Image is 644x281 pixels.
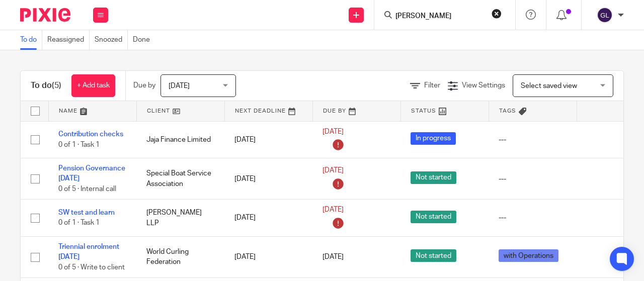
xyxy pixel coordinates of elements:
span: 0 of 1 · Task 1 [58,141,100,148]
span: with Operations [499,249,558,262]
img: Pixie [20,8,70,22]
td: [DATE] [224,236,312,277]
span: Not started [411,249,456,262]
span: [DATE] [169,82,190,89]
h1: To do [31,80,61,91]
span: Filter [424,82,440,89]
td: [DATE] [224,121,312,158]
span: 0 of 5 · Write to client [58,264,125,271]
span: 0 of 5 · Internal call [58,185,116,193]
a: Triennial enrolment [DATE] [58,243,119,260]
div: --- [499,135,567,145]
span: [DATE] [323,167,344,174]
img: svg%3E [597,7,613,23]
td: World Curling Federation [136,236,224,277]
span: Tags [499,108,516,114]
span: [DATE] [323,253,344,260]
a: Pension Governance [DATE] [58,165,125,182]
span: (5) [52,81,61,89]
a: To do [20,30,42,50]
a: Contribution checks [58,131,123,138]
td: [PERSON_NAME] LLP [136,200,224,237]
span: View Settings [462,82,505,89]
a: + Add task [71,74,115,97]
div: --- [499,174,567,184]
span: Not started [411,211,456,223]
a: Snoozed [95,30,128,50]
div: --- [499,213,567,223]
input: Search [394,12,485,21]
a: SW test and learn [58,209,115,216]
td: Special Boat Service Association [136,158,224,200]
td: Jaja Finance Limited [136,121,224,158]
td: [DATE] [224,158,312,200]
span: 0 of 1 · Task 1 [58,220,100,227]
button: Clear [492,9,502,19]
span: In progress [411,132,456,145]
span: [DATE] [323,207,344,214]
span: Not started [411,171,456,184]
span: Select saved view [521,82,577,89]
span: [DATE] [323,128,344,135]
p: Due by [133,80,155,90]
td: [DATE] [224,200,312,237]
a: Reassigned [47,30,90,50]
a: Done [133,30,155,50]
